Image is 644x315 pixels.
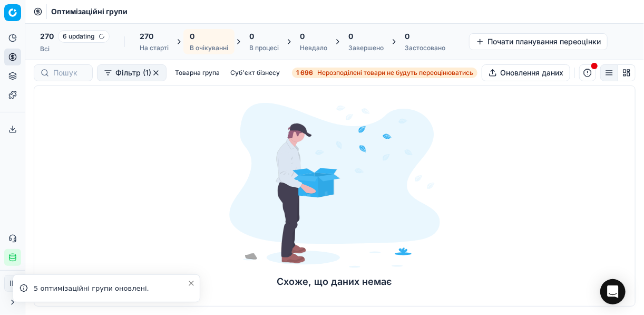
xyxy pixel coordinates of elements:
[296,69,313,77] strong: 1 696
[190,44,228,52] div: В очікуванні
[185,277,198,290] button: Close toast
[229,274,440,289] div: Схоже, що даних немає
[317,69,473,77] span: Нерозподілені товари не будуть переоцінюватись
[190,31,194,42] span: 0
[249,31,254,42] span: 0
[5,275,21,291] span: IL
[171,66,224,79] button: Товарна група
[4,275,21,292] button: IL
[40,31,54,42] span: 270
[140,31,153,42] span: 270
[348,44,384,52] div: Завершено
[405,31,409,42] span: 0
[58,30,110,43] span: 6 updating
[51,6,128,17] nav: breadcrumb
[40,45,110,53] div: Всі
[292,68,477,78] a: 1 696Нерозподілені товари не будуть переоцінюватись
[348,31,353,42] span: 0
[600,279,626,304] div: Open Intercom Messenger
[226,66,284,79] button: Суб'єкт бізнесу
[482,64,570,81] button: Оновлення даних
[249,44,279,52] div: В процесі
[469,33,608,50] button: Почати планування переоцінки
[300,31,305,42] span: 0
[405,44,445,52] div: Застосовано
[97,64,167,81] button: Фільтр (1)
[300,44,327,52] div: Невдало
[34,283,187,294] div: 5 оптимізаційні групи оновлені.
[140,44,169,52] div: На старті
[51,6,128,17] span: Оптимізаційні групи
[53,68,86,78] input: Пошук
